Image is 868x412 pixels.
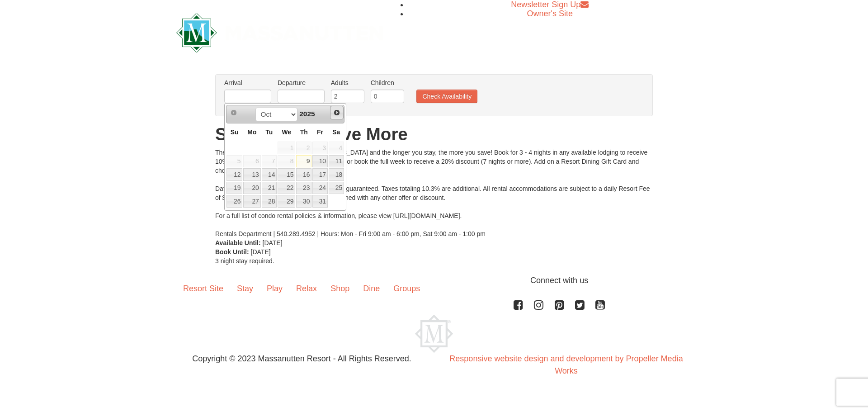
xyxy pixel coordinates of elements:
[247,128,256,136] span: Monday
[176,21,383,42] a: Massanutten Resort
[332,128,340,136] span: Saturday
[277,168,296,181] td: available
[243,155,260,168] span: 6
[278,168,295,181] a: 15
[312,194,328,208] td: available
[296,195,311,208] a: 30
[277,155,296,168] td: unAvailable
[277,141,296,155] td: unAvailable
[296,168,311,181] a: 16
[243,195,260,208] a: 27
[278,142,295,154] span: 1
[243,168,261,181] td: available
[312,168,328,181] a: 17
[215,257,274,265] span: 3 night stay required.
[261,155,278,168] td: unAvailable
[312,181,328,195] td: available
[296,155,312,168] td: available
[296,194,312,208] td: available
[278,182,295,194] a: 22
[527,9,573,18] a: Owner's Site
[312,168,328,181] td: available
[262,168,277,181] a: 14
[215,239,261,246] strong: Available Until:
[176,275,230,303] a: Resort Site
[230,109,237,116] span: Prev
[312,141,328,155] td: unAvailable
[328,181,344,195] td: available
[260,275,289,303] a: Play
[215,125,653,143] h1: Stay Longer Save More
[416,90,477,103] button: Check Availability
[243,181,261,195] td: available
[277,194,296,208] td: available
[317,128,323,136] span: Friday
[282,128,291,136] span: Wednesday
[300,128,308,136] span: Thursday
[329,182,344,194] a: 25
[231,128,239,136] span: Sunday
[278,155,295,168] span: 8
[330,106,344,119] a: Next
[312,155,328,168] td: available
[262,195,277,208] a: 28
[328,141,344,155] td: unAvailable
[277,181,296,195] td: available
[251,248,271,256] span: [DATE]
[243,194,261,208] td: available
[215,148,653,238] div: There is so much to explore at [GEOGRAPHIC_DATA] and the longer you stay, the more you save! Book...
[296,182,311,194] a: 23
[262,155,277,168] span: 7
[176,275,692,287] p: Connect with us
[356,275,387,303] a: Dine
[243,155,261,168] td: unAvailable
[415,315,453,353] img: Massanutten Resort Logo
[387,275,427,303] a: Groups
[226,155,243,168] td: unAvailable
[449,354,683,375] a: Responsive website design and development by Propeller Media Works
[176,13,383,52] img: Massanutten Resort Logo
[312,142,328,154] span: 3
[227,106,240,119] a: Prev
[324,275,356,303] a: Shop
[261,181,278,195] td: available
[263,239,283,246] span: [DATE]
[328,155,344,168] td: available
[226,168,242,181] a: 12
[289,275,324,303] a: Relax
[278,78,325,87] label: Departure
[226,182,242,194] a: 19
[296,168,312,181] td: available
[296,142,311,154] span: 2
[170,353,434,365] p: Copyright © 2023 Massanutten Resort - All Rights Reserved.
[243,182,260,194] a: 20
[329,155,344,168] a: 11
[215,248,249,256] strong: Book Until:
[261,194,278,208] td: available
[296,181,312,195] td: available
[329,168,344,181] a: 18
[226,168,243,181] td: available
[243,168,260,181] a: 13
[226,194,243,208] td: available
[226,155,242,168] span: 5
[261,168,278,181] td: available
[230,275,260,303] a: Stay
[371,78,404,87] label: Children
[329,142,344,154] span: 4
[296,141,312,155] td: unAvailable
[296,155,311,168] a: 9
[224,78,271,87] label: Arrival
[312,195,328,208] a: 31
[262,182,277,194] a: 21
[312,182,328,194] a: 24
[312,155,328,168] a: 10
[226,195,242,208] a: 26
[278,195,295,208] a: 29
[299,110,315,118] span: 2025
[265,128,273,136] span: Tuesday
[226,181,243,195] td: available
[331,78,364,87] label: Adults
[328,168,344,181] td: available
